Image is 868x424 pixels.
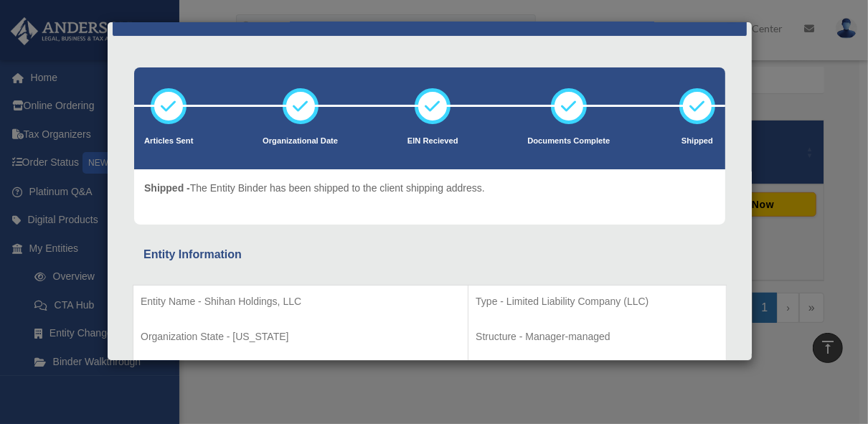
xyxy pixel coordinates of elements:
p: Articles Sent [144,134,193,149]
div: Entity Information [143,245,716,265]
p: EIN Recieved [407,134,458,149]
p: Organization State - [US_STATE] [141,328,461,346]
p: Organizational Date [263,134,338,149]
p: Shipped [679,134,715,149]
p: Structure - Manager-managed [476,328,719,346]
p: Type - Limited Liability Company (LLC) [476,293,719,311]
p: Entity Name - Shihan Holdings, LLC [141,293,461,311]
span: Shipped - [144,182,190,194]
p: Documents Complete [527,134,610,149]
p: The Entity Binder has been shipped to the client shipping address. [144,179,485,197]
button: × [727,7,736,22]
